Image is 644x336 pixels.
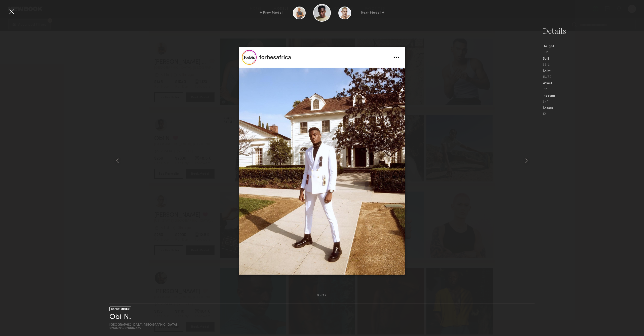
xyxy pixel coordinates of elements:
div: Height [543,45,644,48]
div: $250/hr • $2000/day [109,327,177,330]
div: Shirt [543,69,644,73]
div: 6'3" [543,51,644,54]
div: Shoes [543,106,644,110]
div: Suit [543,57,644,61]
div: EXPERIENCED [109,307,131,311]
div: [GEOGRAPHIC_DATA], [GEOGRAPHIC_DATA] [109,323,177,327]
div: 31" [543,88,644,91]
div: 12 [543,113,644,116]
div: Details [543,26,644,36]
div: ← Prev Model [260,11,283,15]
div: 38 L [543,63,644,67]
div: Waist [543,82,644,85]
div: Next Model → [361,11,385,15]
div: 9 of 24 [317,294,327,297]
div: 16/32 [543,76,644,79]
div: 34" [543,100,644,104]
a: Obi N. [109,313,131,321]
div: Inseam [543,94,644,98]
